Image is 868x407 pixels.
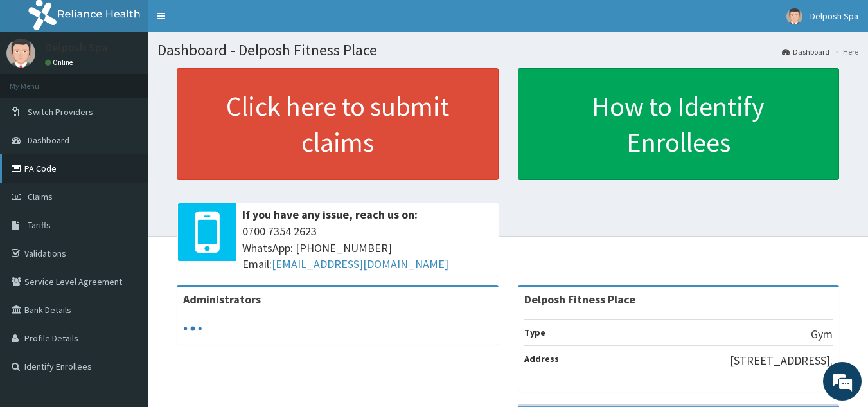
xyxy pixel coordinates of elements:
[786,8,802,24] img: User Image
[831,46,858,57] li: Here
[524,353,559,365] b: Address
[810,10,858,22] span: Delposh Spa
[177,68,499,180] a: Click here to submit claims
[518,68,840,180] a: How to Identify Enrollees
[272,257,448,271] a: [EMAIL_ADDRESS][DOMAIN_NAME]
[811,326,833,343] p: Gym
[28,191,53,203] span: Claims
[524,327,545,338] b: Type
[242,223,492,273] span: 0700 7354 2623 WhatsApp: [PHONE_NUMBER] Email:
[524,292,635,307] strong: Delposh Fitness Place
[6,39,35,68] img: User Image
[183,319,202,338] svg: audio-loading
[782,46,829,57] a: Dashboard
[45,58,76,67] a: Online
[157,42,858,59] h1: Dashboard - Delposh Fitness Place
[45,42,107,53] p: Delposh Spa
[242,207,418,222] b: If you have any issue, reach us on:
[28,219,51,231] span: Tariffs
[28,106,93,118] span: Switch Providers
[28,134,69,146] span: Dashboard
[730,352,833,369] p: [STREET_ADDRESS].
[183,292,261,307] b: Administrators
